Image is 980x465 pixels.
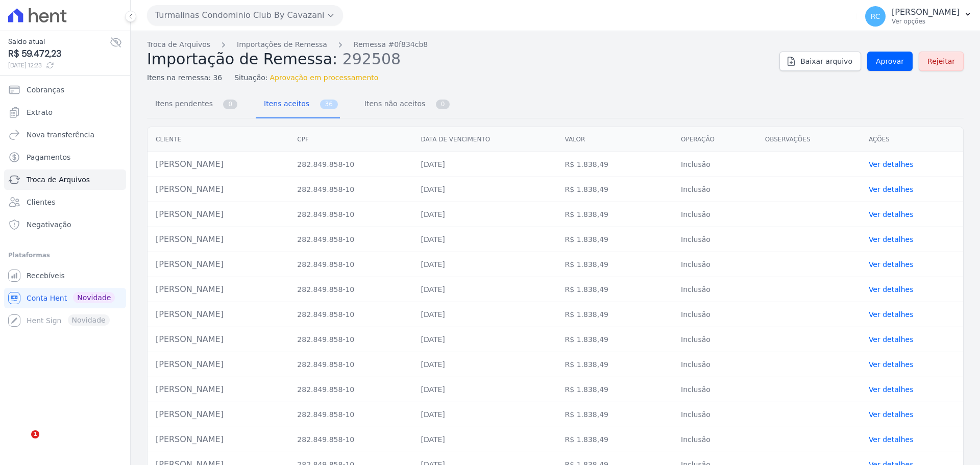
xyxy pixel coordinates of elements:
[289,302,412,327] td: 282.849.858-10
[27,85,64,95] span: Cobranças
[148,227,289,252] td: [PERSON_NAME]
[27,293,67,303] span: Conta Hent
[412,327,556,352] td: [DATE]
[148,252,289,277] td: [PERSON_NAME]
[4,288,126,308] a: Conta Hent Novidade
[869,410,914,419] a: Ver detalhes
[237,39,327,50] a: Importações de Remessa
[354,39,428,50] a: Remessa #0f834cb8
[147,39,210,50] a: Troca de Arquivos
[412,377,556,402] td: [DATE]
[436,100,450,109] span: 0
[148,127,289,152] th: Cliente
[869,435,914,444] a: Ver detalhes
[4,265,126,286] a: Recebíveis
[869,235,914,243] a: Ver detalhes
[149,93,215,114] span: Itens pendentes
[10,430,35,455] iframe: Intercom live chat
[673,152,757,177] td: Inclusão
[289,327,412,352] td: 282.849.858-10
[27,152,70,162] span: Pagamentos
[148,327,289,352] td: [PERSON_NAME]
[289,252,412,277] td: 282.849.858-10
[27,107,53,117] span: Extrato
[4,125,126,145] a: Nova transferência
[869,260,914,268] a: Ver detalhes
[869,335,914,344] a: Ver detalhes
[320,100,338,109] span: 36
[27,197,55,207] span: Clientes
[412,177,556,202] td: [DATE]
[673,427,757,452] td: Inclusão
[412,402,556,427] td: [DATE]
[148,177,289,202] td: [PERSON_NAME]
[869,160,914,168] a: Ver detalhes
[4,214,126,235] a: Negativação
[557,152,673,177] td: R$ 1.838,49
[673,252,757,277] td: Inclusão
[871,13,880,20] span: RC
[31,430,39,438] span: 1
[289,202,412,227] td: 282.849.858-10
[673,352,757,377] td: Inclusão
[289,402,412,427] td: 282.849.858-10
[673,302,757,327] td: Inclusão
[800,56,852,66] span: Baixar arquivo
[27,130,94,140] span: Nova transferência
[147,50,337,68] span: Importação de Remessa:
[289,177,412,202] td: 282.849.858-10
[779,52,861,71] a: Baixar arquivo
[289,127,412,152] th: CPF
[4,169,126,190] a: Troca de Arquivos
[148,302,289,327] td: [PERSON_NAME]
[869,385,914,394] a: Ver detalhes
[869,310,914,319] a: Ver detalhes
[289,427,412,452] td: 282.849.858-10
[8,36,110,47] span: Saldo atual
[234,72,267,83] span: Situação:
[673,277,757,302] td: Inclusão
[673,377,757,402] td: Inclusão
[147,72,222,83] span: Itens na remessa: 36
[757,127,861,152] th: Observações
[867,52,913,71] a: Aprovar
[557,252,673,277] td: R$ 1.838,49
[673,402,757,427] td: Inclusão
[412,427,556,452] td: [DATE]
[289,227,412,252] td: 282.849.858-10
[557,202,673,227] td: R$ 1.838,49
[4,192,126,212] a: Clientes
[358,93,427,114] span: Itens não aceitos
[869,210,914,218] a: Ver detalhes
[147,5,343,26] button: Turmalinas Condominio Club By Cavazani
[557,402,673,427] td: R$ 1.838,49
[148,152,289,177] td: [PERSON_NAME]
[270,72,379,83] span: Aprovação em processamento
[8,249,122,261] div: Plataformas
[27,271,65,281] span: Recebíveis
[412,352,556,377] td: [DATE]
[412,227,556,252] td: [DATE]
[673,227,757,252] td: Inclusão
[557,352,673,377] td: R$ 1.838,49
[919,52,964,71] a: Rejeitar
[557,177,673,202] td: R$ 1.838,49
[557,377,673,402] td: R$ 1.838,49
[861,127,963,152] th: Ações
[4,80,126,100] a: Cobranças
[356,91,452,118] a: Itens não aceitos 0
[869,185,914,193] a: Ver detalhes
[148,352,289,377] td: [PERSON_NAME]
[223,100,237,109] span: 0
[892,17,960,26] p: Ver opções
[8,61,110,70] span: [DATE] 12:23
[256,91,340,118] a: Itens aceitos 36
[27,219,71,230] span: Negativação
[557,327,673,352] td: R$ 1.838,49
[673,177,757,202] td: Inclusão
[289,352,412,377] td: 282.849.858-10
[927,56,955,66] span: Rejeitar
[673,327,757,352] td: Inclusão
[557,277,673,302] td: R$ 1.838,49
[412,127,556,152] th: Data de vencimento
